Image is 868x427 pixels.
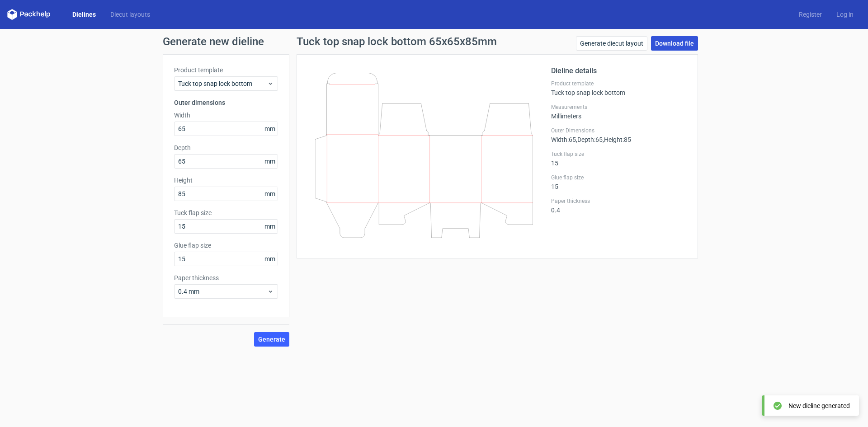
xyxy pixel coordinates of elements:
[788,401,850,410] div: New dieline generated
[262,220,278,233] span: mm
[262,187,278,201] span: mm
[178,287,267,296] span: 0.4 mm
[262,122,278,136] span: mm
[792,10,829,19] a: Register
[551,174,687,190] div: 15
[576,136,603,143] span: , Depth : 65
[551,197,687,205] label: Paper thickness
[262,252,278,266] span: mm
[174,273,278,282] label: Paper thickness
[551,136,576,143] span: Width : 65
[174,111,278,120] label: Width
[551,80,687,96] div: Tuck top snap lock bottom
[603,136,631,143] span: , Height : 85
[829,10,861,19] a: Log in
[103,10,157,19] a: Diecut layouts
[178,79,267,88] span: Tuck top snap lock bottom
[254,332,289,347] button: Generate
[551,103,687,111] label: Measurements
[174,66,278,75] label: Product template
[65,10,103,19] a: Dielines
[551,103,687,120] div: Millimeters
[551,66,687,76] h2: Dieline details
[258,336,285,343] span: Generate
[297,36,497,47] h1: Tuck top snap lock bottom 65x65x85mm
[174,176,278,185] label: Height
[163,36,705,47] h1: Generate new dieline
[551,80,687,87] label: Product template
[174,241,278,250] label: Glue flap size
[551,174,687,181] label: Glue flap size
[651,36,698,51] a: Download file
[576,36,647,51] a: Generate diecut layout
[551,127,687,134] label: Outer Dimensions
[174,143,278,152] label: Depth
[262,155,278,168] span: mm
[174,208,278,217] label: Tuck flap size
[551,197,687,214] div: 0.4
[551,150,687,158] label: Tuck flap size
[174,98,278,107] h3: Outer dimensions
[551,150,687,167] div: 15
